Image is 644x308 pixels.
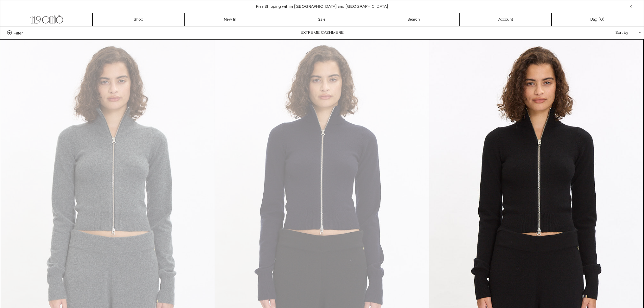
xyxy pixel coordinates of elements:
a: Account [460,13,552,26]
a: New In [185,13,277,26]
a: Shop [93,13,185,26]
a: Search [368,13,460,26]
a: Free Shipping within [GEOGRAPHIC_DATA] and [GEOGRAPHIC_DATA] [256,4,388,9]
a: Sale [276,13,368,26]
div: Sort by [576,26,637,39]
span: 0 [600,17,603,22]
span: Filter [14,30,23,35]
a: Bag () [552,13,644,26]
span: ) [600,17,604,23]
